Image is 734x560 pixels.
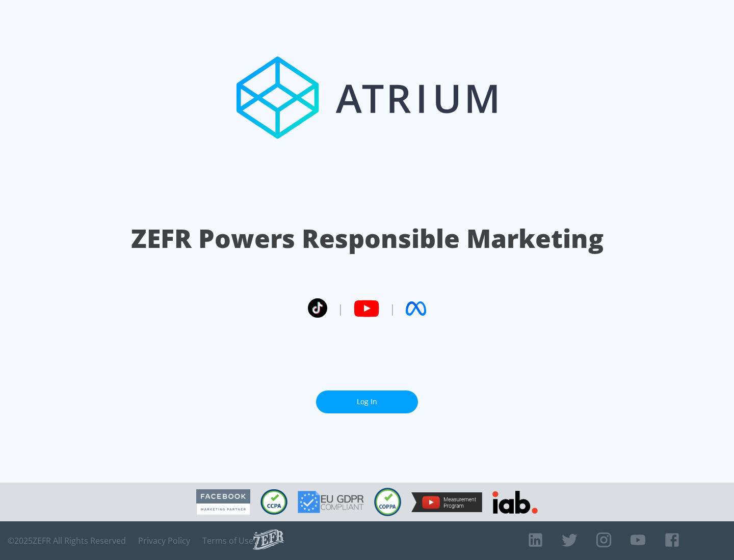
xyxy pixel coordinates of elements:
a: Log In [316,390,418,413]
a: Terms of Use [202,536,253,546]
span: | [337,301,344,316]
img: GDPR Compliant [298,491,364,513]
img: IAB [492,491,538,514]
img: YouTube Measurement Program [411,492,482,512]
a: Privacy Policy [138,536,190,546]
span: © 2025 ZEFR All Rights Reserved [8,536,126,546]
img: COPPA Compliant [374,488,401,516]
img: CCPA Compliant [260,489,287,515]
span: | [389,301,396,316]
img: Facebook Marketing Partner [196,489,250,515]
h1: ZEFR Powers Responsible Marketing [131,221,604,256]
